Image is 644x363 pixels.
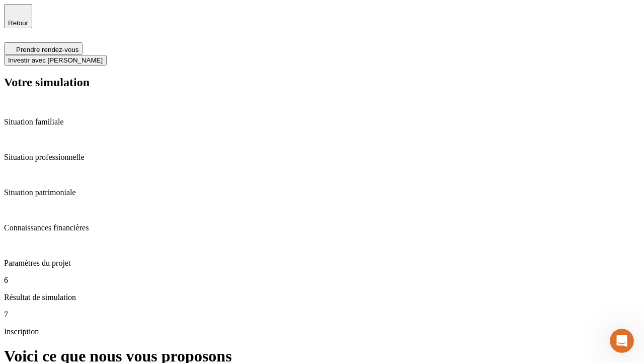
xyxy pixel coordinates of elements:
[16,46,78,53] span: Prendre rendez-vous
[4,259,640,268] p: Paramètres du projet
[4,327,640,336] p: Inscription
[8,56,103,64] span: Investir avec [PERSON_NAME]
[8,19,28,27] span: Retour
[4,153,640,162] p: Situation professionnelle
[4,76,640,89] h2: Votre simulation
[4,117,640,127] p: Situation familiale
[4,276,640,285] p: 6
[4,188,640,197] p: Situation patrimoniale
[4,4,32,28] button: Retour
[4,55,107,66] button: Investir avec [PERSON_NAME]
[4,310,640,319] p: 7
[4,223,640,232] p: Connaissances financières
[4,42,83,55] button: Prendre rendez-vous
[4,293,640,302] p: Résultat de simulation
[610,329,634,353] iframe: Intercom live chat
